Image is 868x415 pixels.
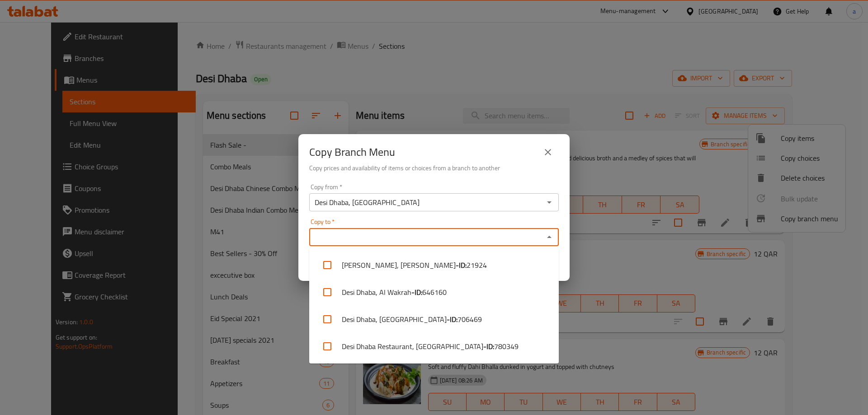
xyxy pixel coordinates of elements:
[309,145,395,159] h2: Copy Branch Menu
[309,279,559,306] li: Desi Dhaba, Al Wakrah
[309,333,559,360] li: Desi Dhaba Restaurant, [GEOGRAPHIC_DATA]
[422,287,447,298] span: 646160
[447,314,458,325] b: - ID:
[483,341,494,352] b: - ID:
[467,260,487,270] span: 21924
[309,252,559,279] li: [PERSON_NAME], [PERSON_NAME]
[411,287,422,298] b: - ID:
[458,314,482,325] span: 706469
[543,231,556,243] button: Close
[494,341,519,352] span: 780349
[537,141,559,163] button: close
[456,260,467,270] b: - ID:
[543,196,556,209] button: Open
[309,306,559,333] li: Desi Dhaba, [GEOGRAPHIC_DATA]
[309,163,559,173] h6: Copy prices and availability of items or choices from a branch to another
